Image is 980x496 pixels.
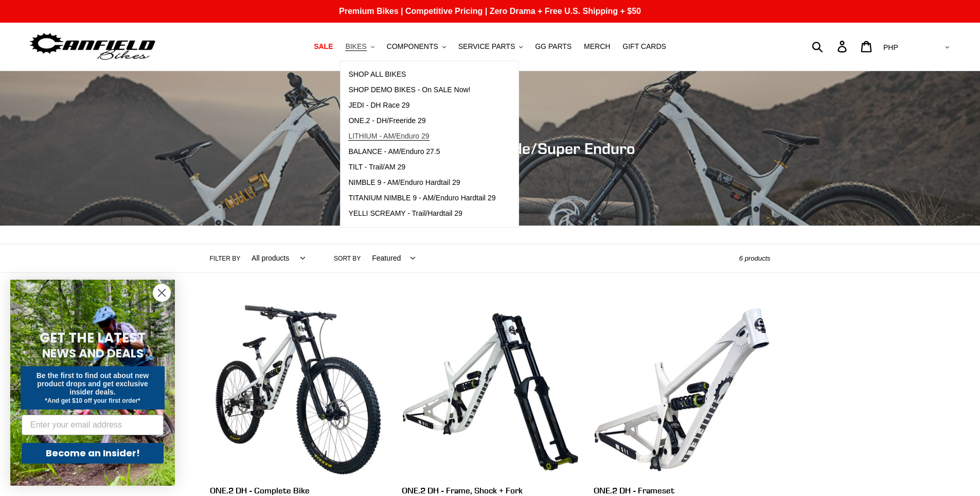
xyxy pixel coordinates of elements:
a: YELLI SCREAMY - Trail/Hardtail 29 [341,206,503,221]
span: COMPONENTS [387,42,438,51]
a: SALE [309,40,338,54]
button: BIKES [340,40,379,54]
span: SALE [314,42,333,51]
span: GET THE LATEST [40,329,146,347]
a: BALANCE - AM/Enduro 27.5 [341,144,503,160]
span: JEDI - DH Race 29 [348,101,409,110]
img: Canfield Bikes [28,30,157,63]
a: SHOP DEMO BIKES - On SALE Now! [341,82,503,98]
span: *And get $10 off your first order* [45,397,140,404]
button: SERVICE PARTS [453,40,528,54]
span: BIKES [345,42,366,51]
span: YELLI SCREAMY - Trail/Hardtail 29 [348,209,462,218]
a: NIMBLE 9 - AM/Enduro Hardtail 29 [341,175,503,191]
span: Be the first to find out about new product drops and get exclusive insider deals. [37,371,149,396]
span: NIMBLE 9 - AM/Enduro Hardtail 29 [348,178,460,187]
span: NEWS AND DEALS [42,345,144,362]
span: TITANIUM NIMBLE 9 - AM/Enduro Hardtail 29 [348,194,495,202]
span: GIFT CARDS [622,42,666,51]
span: ONE.2 - DH/Freeride 29 [348,116,425,125]
a: LITHIUM - AM/Enduro 29 [341,129,503,144]
a: JEDI - DH Race 29 [341,98,503,113]
button: COMPONENTS [382,40,451,54]
button: Become an Insider! [22,443,164,464]
a: GIFT CARDS [617,40,671,54]
span: SERVICE PARTS [458,42,515,51]
input: Search [817,35,844,58]
input: Enter your email address [22,415,164,435]
a: TILT - Trail/AM 29 [341,160,503,175]
span: GG PARTS [535,42,572,51]
span: BALANCE - AM/Enduro 27.5 [348,147,440,156]
label: Filter by [210,254,241,263]
a: ONE.2 - DH/Freeride 29 [341,113,503,129]
a: GG PARTS [530,40,577,54]
button: Close dialog [153,284,171,302]
a: TITANIUM NIMBLE 9 - AM/Enduro Hardtail 29 [341,191,503,206]
span: TILT - Trail/AM 29 [348,163,405,172]
span: SHOP ALL BIKES [348,70,406,79]
span: SHOP DEMO BIKES - On SALE Now! [348,85,470,94]
a: MERCH [579,40,615,54]
span: LITHIUM - AM/Enduro 29 [348,132,429,141]
span: 6 products [739,254,771,262]
span: MERCH [584,42,610,51]
label: Sort by [334,254,361,263]
a: SHOP ALL BIKES [341,67,503,82]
